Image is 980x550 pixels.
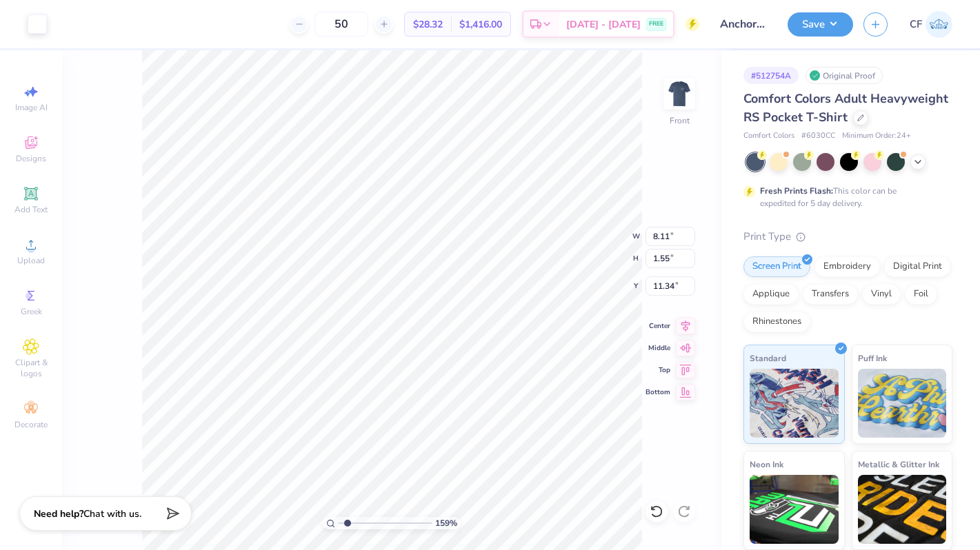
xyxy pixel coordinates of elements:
[21,306,42,317] span: Greek
[760,185,833,196] strong: Fresh Prints Flash:
[750,457,783,471] span: Neon Ink
[743,284,799,305] div: Applique
[862,284,901,305] div: Vinyl
[750,369,839,438] img: Standard
[910,11,952,38] a: CF
[670,114,690,127] div: Front
[459,17,502,32] span: $1,416.00
[814,256,880,277] div: Embroidery
[314,12,368,37] input: – –
[646,343,670,353] span: Middle
[743,256,810,277] div: Screen Print
[15,102,48,113] span: Image AI
[803,284,858,305] div: Transfers
[83,507,141,520] span: Chat with us.
[858,369,947,438] img: Puff Ink
[14,419,48,430] span: Decorate
[566,17,641,32] span: [DATE] - [DATE]
[858,351,887,365] span: Puff Ink
[646,365,670,375] span: Top
[17,255,45,266] span: Upload
[413,17,443,32] span: $28.32
[649,19,663,29] span: FREE
[806,67,883,84] div: Original Proof
[750,475,839,544] img: Neon Ink
[646,321,670,331] span: Center
[910,17,922,32] span: CF
[801,130,835,142] span: # 6030CC
[435,517,457,529] span: 159 %
[7,357,55,379] span: Clipart & logos
[760,185,930,210] div: This color can be expedited for 5 day delivery.
[14,204,48,215] span: Add Text
[666,80,693,108] img: Front
[646,387,670,397] span: Bottom
[858,457,939,471] span: Metallic & Glitter Ink
[16,153,46,164] span: Designs
[884,256,951,277] div: Digital Print
[842,130,911,142] span: Minimum Order: 24 +
[750,351,786,365] span: Standard
[858,475,947,544] img: Metallic & Glitter Ink
[34,507,83,520] strong: Need help?
[743,67,799,84] div: # 512754A
[926,11,952,38] img: Cameryn Freeman
[743,312,810,332] div: Rhinestones
[788,12,853,37] button: Save
[905,284,937,305] div: Foil
[710,10,777,38] input: Untitled Design
[743,130,794,142] span: Comfort Colors
[743,229,952,245] div: Print Type
[743,90,948,125] span: Comfort Colors Adult Heavyweight RS Pocket T-Shirt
